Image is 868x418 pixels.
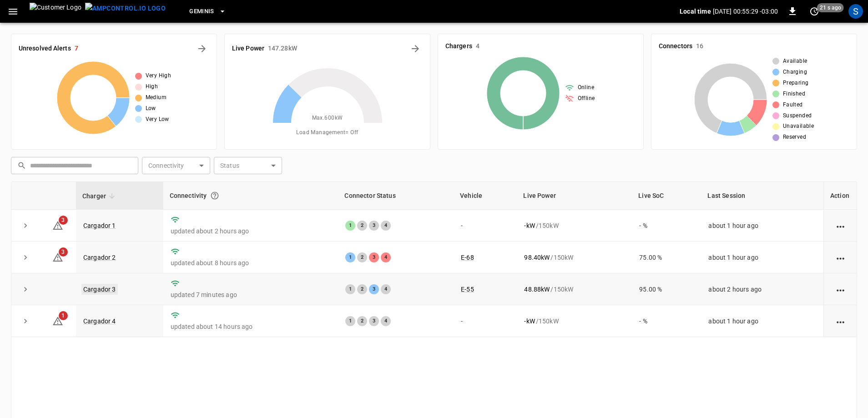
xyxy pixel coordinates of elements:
[835,285,846,294] div: action cell options
[369,252,379,262] div: 3
[195,41,209,56] button: All Alerts
[783,133,806,142] span: Reserved
[296,128,358,137] span: Load Management = Off
[783,122,814,131] span: Unavailable
[170,187,332,204] div: Connectivity
[52,221,63,228] a: 3
[381,316,391,326] div: 4
[632,242,701,273] td: 75.00 %
[83,317,116,325] a: Cargador 4
[381,252,391,262] div: 4
[19,44,71,54] h6: Unresolved Alerts
[59,311,68,320] span: 1
[461,254,474,261] a: E-68
[783,90,805,99] span: Finished
[75,44,78,54] h6: 7
[632,182,701,210] th: Live SoC
[381,221,391,231] div: 4
[171,322,331,331] p: updated about 14 hours ago
[783,111,812,121] span: Suspended
[476,41,479,51] h6: 4
[524,221,625,230] div: / 150 kW
[578,83,594,92] span: Online
[701,210,823,242] td: about 1 hour ago
[369,221,379,231] div: 3
[454,182,517,210] th: Vehicle
[369,316,379,326] div: 3
[85,3,166,14] img: ampcontrol.io logo
[701,182,823,210] th: Last Session
[381,284,391,294] div: 4
[189,6,214,17] span: Geminis
[186,3,230,20] button: Geminis
[146,93,167,102] span: Medium
[524,317,625,326] div: / 150 kW
[783,79,809,88] span: Preparing
[835,221,846,230] div: action cell options
[171,290,331,299] p: updated 7 minutes ago
[408,41,423,56] button: Energy Overview
[632,305,701,337] td: - %
[207,187,223,204] button: Connection between the charger and our software.
[82,191,118,201] span: Charger
[817,3,844,12] span: 21 s ago
[19,219,32,232] button: expand row
[369,284,379,294] div: 3
[835,317,846,326] div: action cell options
[232,44,264,54] h6: Live Power
[19,251,32,264] button: expand row
[52,317,63,324] a: 1
[19,314,32,328] button: expand row
[345,316,355,326] div: 1
[59,247,68,257] span: 3
[680,7,711,16] p: Local time
[52,253,63,260] a: 3
[83,222,116,229] a: Cargador 1
[146,115,169,124] span: Very Low
[524,253,550,262] p: 98.40 kW
[146,104,156,113] span: Low
[807,4,822,19] button: set refresh interval
[146,71,172,81] span: Very High
[19,282,32,296] button: expand row
[454,210,517,242] td: -
[632,273,701,305] td: 95.00 %
[30,3,81,20] img: Customer Logo
[713,7,778,16] p: [DATE] 00:55:29 -03:00
[524,285,625,294] div: / 150 kW
[701,273,823,305] td: about 2 hours ago
[461,286,474,293] a: E-55
[268,44,297,54] h6: 147.28 kW
[312,114,343,123] span: Max. 600 kW
[517,182,632,210] th: Live Power
[345,252,355,262] div: 1
[524,317,535,326] p: - kW
[659,41,692,51] h6: Connectors
[445,41,472,51] h6: Chargers
[171,227,331,236] p: updated about 2 hours ago
[848,4,863,19] div: profile-icon
[823,182,857,210] th: Action
[146,82,158,91] span: High
[357,316,367,326] div: 2
[345,221,355,231] div: 1
[357,284,367,294] div: 2
[59,216,68,225] span: 3
[338,182,454,210] th: Connector Status
[81,284,118,295] a: Cargador 3
[701,305,823,337] td: about 1 hour ago
[783,57,807,66] span: Available
[632,210,701,242] td: - %
[357,252,367,262] div: 2
[835,253,846,262] div: action cell options
[578,94,595,103] span: Offline
[83,254,116,261] a: Cargador 2
[783,68,807,77] span: Charging
[524,285,550,294] p: 48.88 kW
[171,258,331,267] p: updated about 8 hours ago
[357,221,367,231] div: 2
[524,253,625,262] div: / 150 kW
[345,284,355,294] div: 1
[524,221,535,230] p: - kW
[701,242,823,273] td: about 1 hour ago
